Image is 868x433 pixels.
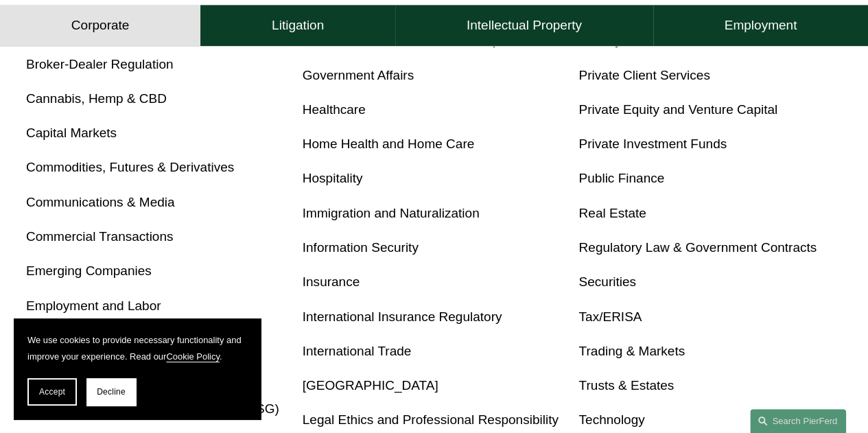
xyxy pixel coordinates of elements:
a: Private Investment Funds [578,137,727,151]
span: Decline [97,387,126,397]
p: We use cookies to provide necessary functionality and improve your experience. Read our . [27,332,247,364]
a: Insurance [303,274,360,289]
a: Technology [578,412,644,427]
a: Trading & Markets [578,344,685,358]
h4: Intellectual Property [467,18,582,34]
a: Immigration and Naturalization [303,206,480,220]
a: Securities [578,274,636,289]
a: Broker-Dealer Regulation [26,57,174,71]
a: Regulatory Law & Government Contracts [578,240,817,255]
a: Hospitality [303,171,363,185]
a: Commercial Transactions [26,229,174,244]
a: [GEOGRAPHIC_DATA] [303,378,438,393]
span: Accept [39,387,65,397]
h4: Litigation [272,18,324,34]
a: Commodities, Futures & Derivatives [26,160,234,174]
button: Decline [86,378,136,406]
a: International Trade [303,344,412,358]
button: Accept [27,378,77,406]
a: Capital Markets [26,126,117,140]
a: Emerging Companies [26,264,152,278]
h4: Corporate [71,18,130,34]
h4: Employment [724,18,797,34]
a: Real Estate [578,206,646,220]
a: Cookie Policy [166,351,220,362]
a: Tax/ERISA [578,309,642,324]
a: Home Health and Home Care [303,137,475,151]
a: International Insurance Regulatory [303,309,502,324]
a: Legal Ethics and Professional Responsibility [303,412,559,427]
a: Healthcare [303,102,366,117]
a: Employment and Labor [26,299,161,313]
a: Communications & Media [26,195,175,209]
a: Government Affairs [303,68,414,82]
a: Trusts & Estates [578,378,674,393]
a: Cannabis, Hemp & CBD [26,91,167,106]
a: Public Finance [578,171,664,185]
a: Private Client Services [578,68,709,82]
section: Cookie banner [14,318,261,419]
a: Search this site [750,409,846,433]
a: Private Equity and Venture Capital [578,102,777,117]
a: Information Security [303,240,419,255]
